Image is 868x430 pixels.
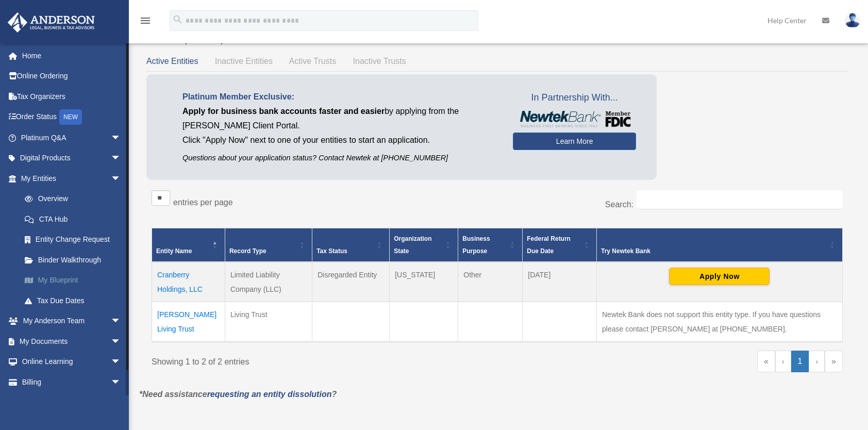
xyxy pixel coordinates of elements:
a: Previous [775,351,791,372]
span: Record Type [229,247,266,255]
a: Online Learningarrow_drop_down [7,352,137,372]
span: arrow_drop_down [111,127,131,148]
span: arrow_drop_down [111,168,131,189]
th: Organization State: Activate to sort [390,228,458,262]
span: Business Purpose [462,235,490,255]
a: 1 [791,351,809,372]
p: by applying from the [PERSON_NAME] Client Portal. [182,104,497,133]
td: [DATE] [523,262,597,302]
td: [PERSON_NAME] Living Trust [152,302,225,342]
a: requesting an entity dissolution [207,390,332,399]
th: Business Purpose: Activate to sort [458,228,523,262]
a: My Anderson Teamarrow_drop_down [7,311,137,332]
div: NEW [59,109,82,125]
td: [US_STATE] [390,262,458,302]
div: Try Newtek Bank [601,245,827,257]
a: CTA Hub [14,209,137,229]
a: Online Ordering [7,66,137,87]
p: Questions about your application status? Contact Newtek at [PHONE_NUMBER] [182,152,497,164]
a: Next [809,351,825,372]
label: Search: [605,200,633,209]
th: Try Newtek Bank : Activate to sort [596,228,842,262]
a: Platinum Q&Aarrow_drop_down [7,127,137,148]
th: Tax Status: Activate to sort [312,228,390,262]
a: Events Calendar [7,392,137,413]
a: My Blueprint [14,270,137,291]
img: NewtekBankLogoSM.png [518,111,631,127]
span: Federal Return Due Date [527,235,571,255]
a: Binder Walkthrough [14,250,137,270]
em: *Need assistance ? [139,390,337,399]
a: My Documentsarrow_drop_down [7,331,137,352]
span: Tax Status [316,247,347,255]
span: arrow_drop_down [111,352,131,373]
th: Federal Return Due Date: Activate to sort [523,228,597,262]
img: User Pic [845,13,860,28]
a: My Entitiesarrow_drop_down [7,168,137,189]
span: Active Trusts [289,57,337,65]
a: Overview [14,189,131,209]
th: Record Type: Activate to sort [225,228,312,262]
td: Newtek Bank does not support this entity type. If you have questions please contact [PERSON_NAME]... [596,302,842,342]
span: Active Entities [146,57,198,65]
th: Entity Name: Activate to invert sorting [152,228,225,262]
a: Home [7,45,137,66]
a: Last [825,351,843,372]
span: arrow_drop_down [111,148,131,169]
a: Tax Due Dates [14,290,137,311]
span: Inactive Entities [215,57,273,65]
a: Billingarrow_drop_down [7,372,137,392]
td: Disregarded Entity [312,262,390,302]
a: Tax Organizers [7,86,137,107]
a: Learn More [513,133,636,150]
td: Cranberry Holdings, LLC [152,262,225,302]
span: arrow_drop_down [111,331,131,352]
span: Organization State [394,235,431,255]
td: Other [458,262,523,302]
img: Anderson Advisors Platinum Portal [5,12,98,32]
span: Entity Name [156,247,192,255]
i: menu [139,14,152,27]
div: Showing 1 to 2 of 2 entries [152,351,490,369]
p: Platinum Member Exclusive: [182,90,497,104]
p: Click "Apply Now" next to one of your entities to start an application. [182,133,497,147]
button: Apply Now [669,268,770,285]
a: Digital Productsarrow_drop_down [7,148,137,169]
span: arrow_drop_down [111,372,131,393]
td: Limited Liability Company (LLC) [225,262,312,302]
td: Living Trust [225,302,312,342]
a: menu [139,18,152,27]
span: Apply for business bank accounts faster and easier [182,107,385,115]
a: First [757,351,775,372]
i: search [172,14,183,25]
a: Order StatusNEW [7,107,137,128]
span: arrow_drop_down [111,311,131,332]
span: In Partnership With... [513,90,636,106]
span: Inactive Trusts [353,57,406,65]
a: Entity Change Request [14,229,137,250]
label: entries per page [173,198,233,207]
